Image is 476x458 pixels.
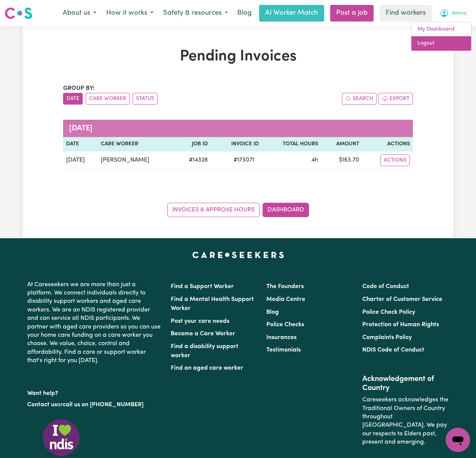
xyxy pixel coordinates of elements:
[233,5,256,22] a: Blog
[98,137,175,151] th: Care Worker
[27,402,57,408] a: Contact us
[380,154,410,166] button: Actions
[411,36,471,51] a: Logout
[321,137,363,151] th: Amount
[63,93,83,105] button: sort invoices by date
[101,5,158,21] button: How it works
[342,93,377,105] button: Search
[63,48,413,66] h1: Pending Invoices
[311,157,318,163] span: 4 hours
[63,120,413,137] caption: [DATE]
[266,347,301,353] a: Testimonials
[5,6,32,20] img: Careseekers logo
[362,137,413,151] th: Actions
[211,137,262,151] th: Invoice ID
[63,402,144,408] a: call us on [PHONE_NUMBER]
[411,22,471,51] div: My Account
[446,428,470,452] iframe: Button to launch messaging window
[362,375,449,393] h2: Acknowledgement of Country
[171,344,238,359] a: Find a disability support worker
[27,398,162,412] p: or
[171,284,234,290] a: Find a Support Worker
[379,93,413,105] button: Export
[167,203,260,217] a: Invoices & Approve Hours
[266,296,305,302] a: Media Centre
[263,203,309,217] a: Dashboard
[171,331,235,337] a: Become a Care Worker
[133,93,158,105] button: sort invoices by paid status
[158,5,233,21] button: Safety & resources
[171,296,254,312] a: Find a Mental Health Support Worker
[86,93,130,105] button: sort invoices by care worker
[98,151,175,170] td: [PERSON_NAME]
[362,393,449,449] p: Careseekers acknowledges the Traditional Owners of Country throughout [GEOGRAPHIC_DATA]. We pay o...
[362,296,442,302] a: Charter of Customer Service
[266,335,297,341] a: Insurances
[266,284,304,290] a: The Founders
[330,5,374,22] a: Post a job
[27,278,162,368] p: At Careseekers we are more than just a platform. We connect individuals directly to disability su...
[175,137,211,151] th: Job ID
[362,322,439,328] a: Protection of Human Rights
[27,386,162,398] p: Want help?
[63,137,98,151] th: Date
[58,5,101,21] button: About us
[63,85,95,91] span: Group by:
[63,151,98,170] td: [DATE]
[192,252,284,258] a: Careseekers home page
[362,347,424,353] a: NDIS Code of Conduct
[266,322,304,328] a: Police Checks
[262,137,321,151] th: Total Hours
[321,151,363,170] td: $ 163.70
[171,318,229,324] a: Post your care needs
[435,5,471,21] button: My Account
[229,156,259,165] span: # 173071
[452,9,467,18] span: Atima
[380,5,432,22] a: Find workers
[5,5,32,22] a: Careseekers logo
[362,335,412,341] a: Complaints Policy
[411,22,471,37] a: My Dashboard
[362,309,415,315] a: Police Check Policy
[266,309,279,315] a: Blog
[171,365,243,371] a: Find an aged care worker
[259,5,324,22] a: AI Worker Match
[175,151,211,170] td: # 14328
[362,284,409,290] a: Code of Conduct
